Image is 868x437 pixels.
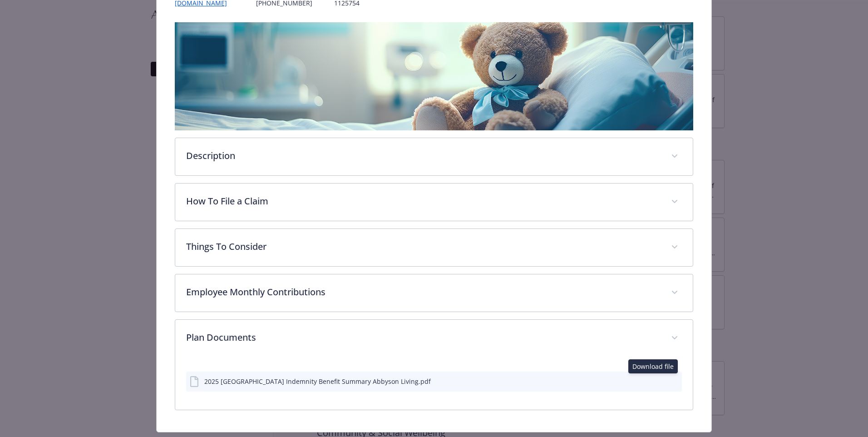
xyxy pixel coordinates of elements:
p: Employee Monthly Contributions [186,285,660,299]
div: Plan Documents [175,320,693,357]
div: Description [175,138,693,175]
div: Plan Documents [175,357,693,410]
img: banner [175,22,693,130]
p: Description [186,149,660,163]
div: Download file [628,359,678,373]
div: How To File a Claim [175,184,693,221]
p: Plan Documents [186,331,660,344]
div: Things To Consider [175,229,693,266]
button: download file [656,377,663,386]
button: preview file [670,377,678,386]
p: How To File a Claim [186,194,660,208]
div: 2025 [GEOGRAPHIC_DATA] Indemnity Benefit Summary Abbyson Living.pdf [204,377,431,386]
p: Things To Consider [186,240,660,253]
div: Employee Monthly Contributions [175,274,693,312]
